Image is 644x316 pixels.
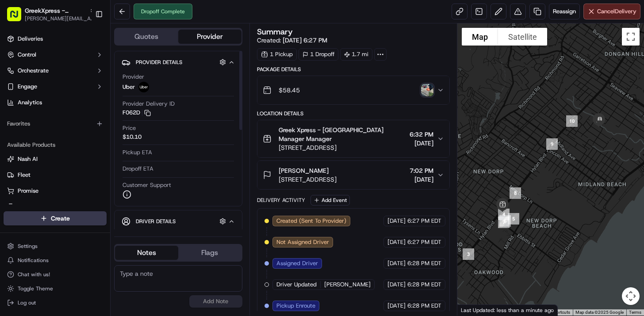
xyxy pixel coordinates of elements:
a: Terms (opens in new tab) [629,310,641,315]
button: Notifications [4,254,107,267]
a: Fleet [7,171,103,179]
button: Chat with us! [4,268,107,281]
span: Toggle Theme [18,285,53,292]
span: Price [123,124,136,132]
span: $10.10 [123,133,142,141]
button: Show street map [462,28,498,46]
span: 7:02 PM [410,166,433,175]
span: Provider [123,73,144,81]
button: Toggle fullscreen view [622,28,640,46]
button: Provider Details [122,55,235,69]
button: Add Event [310,195,350,206]
button: Orchestrate [4,64,107,78]
span: Map data ©2025 Google [575,310,624,315]
span: 6:28 PM EDT [407,302,441,310]
div: Package Details [257,66,450,73]
a: Promise [7,187,103,195]
span: Fleet [18,171,31,179]
span: $58.45 [279,86,300,95]
button: Promise [4,184,107,198]
span: Driver Updated [276,281,317,289]
button: Show satellite imagery [498,28,547,46]
div: 8 [506,184,525,202]
button: Map camera controls [622,287,640,305]
span: Customer Support [123,181,171,189]
span: Reassign [553,8,576,15]
button: GreekXpress - [GEOGRAPHIC_DATA] [25,6,86,15]
div: Favorites [4,117,107,131]
span: [DATE] [410,139,433,148]
div: Last Updated: less than a minute ago [457,305,558,316]
span: Deliveries [18,35,43,43]
span: Provider Details [136,59,182,66]
span: Driver Details [136,218,176,225]
span: Nash AI [18,155,38,163]
button: Nash AI [4,152,107,166]
span: Log out [18,299,36,306]
div: 6 [496,212,514,230]
a: Deliveries [4,32,107,46]
div: 10 [563,112,581,130]
a: Nash AI [7,155,103,163]
span: Promise [18,187,38,195]
span: Create [51,214,70,223]
div: 5 [504,209,523,228]
span: Product Catalog [18,203,60,211]
div: 1 Pickup [257,48,297,61]
button: Control [4,48,107,62]
span: Analytics [18,99,42,107]
div: Available Products [4,138,107,152]
img: uber-new-logo.jpeg [138,82,149,92]
button: Driver Details [122,214,235,228]
span: 6:27 PM EDT [407,217,441,225]
button: Log out [4,297,107,309]
span: Not Assigned Driver [276,238,329,246]
button: CancelDelivery [583,4,640,19]
button: Provider [178,30,241,44]
span: Chat with us! [18,271,50,278]
span: Cancel Delivery [597,8,636,15]
span: 6:32 PM [410,130,433,139]
span: 6:27 PM EDT [407,238,441,246]
button: Settings [4,240,107,252]
span: Created (Sent To Provider) [276,217,346,225]
span: Control [18,51,36,59]
span: [STREET_ADDRESS] [279,175,337,184]
button: Flags [178,246,241,260]
a: Product Catalog [7,203,103,211]
button: Reassign [549,4,580,19]
a: Open this area in Google Maps (opens a new window) [460,304,489,316]
span: [DATE] [387,217,406,225]
span: Created: [257,36,327,45]
div: 3 [459,245,478,263]
h3: Summary [257,28,293,36]
span: Engage [18,83,37,91]
button: F062D [123,109,151,117]
button: [PERSON_NAME][STREET_ADDRESS]7:02 PM[DATE] [257,161,449,189]
span: 6:28 PM EDT [407,259,441,267]
span: Assigned Driver [276,259,318,267]
img: Google [460,304,489,316]
button: [PERSON_NAME][EMAIL_ADDRESS][DOMAIN_NAME] [25,15,96,22]
span: Greek Xpress - [GEOGRAPHIC_DATA] Manager Manager [279,126,406,143]
span: [DATE] [387,238,406,246]
div: Location Details [257,110,450,117]
span: [DATE] 6:27 PM [283,36,327,44]
span: Uber [123,83,135,91]
span: Pickup ETA [123,148,152,156]
div: 9 [543,135,561,153]
span: [PERSON_NAME] [324,281,371,289]
span: [DATE] [410,175,433,184]
img: photo_proof_of_delivery image [421,84,433,96]
span: Notifications [18,257,49,264]
span: Provider Delivery ID [123,100,175,108]
span: Orchestrate [18,67,49,75]
div: 7 [494,213,513,232]
button: Fleet [4,168,107,182]
button: Toggle Theme [4,282,107,295]
button: Create [4,211,107,225]
span: [PERSON_NAME] [279,166,329,175]
button: $58.45photo_proof_of_delivery image [257,76,449,104]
